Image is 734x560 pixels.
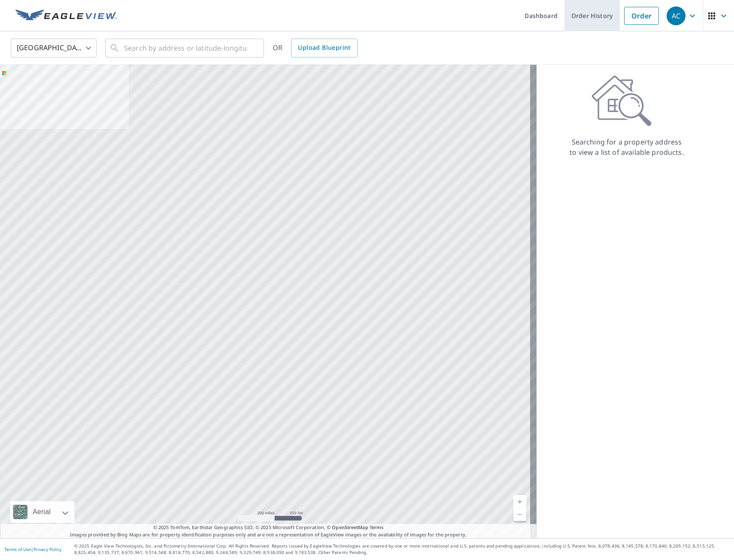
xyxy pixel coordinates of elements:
span: © 2025 TomTom, Earthstar Geographics SIO, © 2025 Microsoft Corporation, © [153,524,384,531]
p: Searching for a property address to view a list of available products. [569,137,684,157]
img: EV Logo [15,9,117,22]
a: OpenStreetMap [332,524,368,530]
div: Aerial [10,501,74,523]
a: Upload Blueprint [291,39,357,57]
div: AC [667,6,685,25]
input: Search by address or latitude-longitude [124,36,246,60]
p: | [4,547,61,552]
a: Current Level 5, Zoom Out [513,508,526,521]
p: © 2025 Eagle View Technologies, Inc. and Pictometry International Corp. All Rights Reserved. Repo... [74,543,730,556]
a: Terms of Use [4,546,31,552]
a: Privacy Policy [33,546,61,552]
a: Order [624,7,659,25]
div: OR [273,39,358,57]
a: Terms [370,524,384,530]
a: Current Level 5, Zoom In [513,495,526,508]
div: [GEOGRAPHIC_DATA] [11,36,97,60]
div: Aerial [30,501,53,523]
span: Upload Blueprint [298,42,350,53]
